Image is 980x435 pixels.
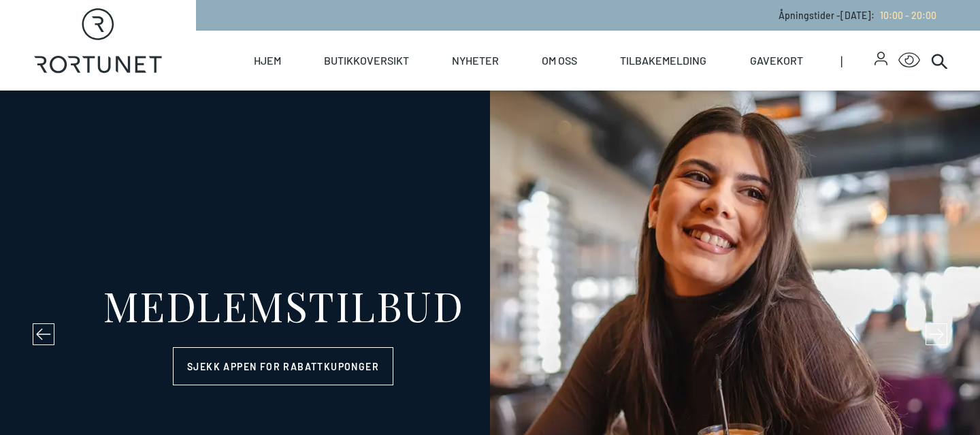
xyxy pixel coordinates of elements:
a: 10:00 - 20:00 [875,10,936,21]
div: MEDLEMSTILBUD [103,285,464,325]
span: | [840,31,875,91]
a: Hjem [254,31,281,91]
span: 10:00 - 20:00 [880,10,936,21]
a: Tilbakemelding [620,31,706,91]
a: Sjekk appen for rabattkuponger [173,347,393,385]
p: Åpningstider - [DATE] : [779,8,936,22]
button: Open Accessibility Menu [898,50,920,71]
a: Om oss [542,31,577,91]
a: Nyheter [452,31,499,91]
a: Butikkoversikt [324,31,409,91]
a: Gavekort [750,31,803,91]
